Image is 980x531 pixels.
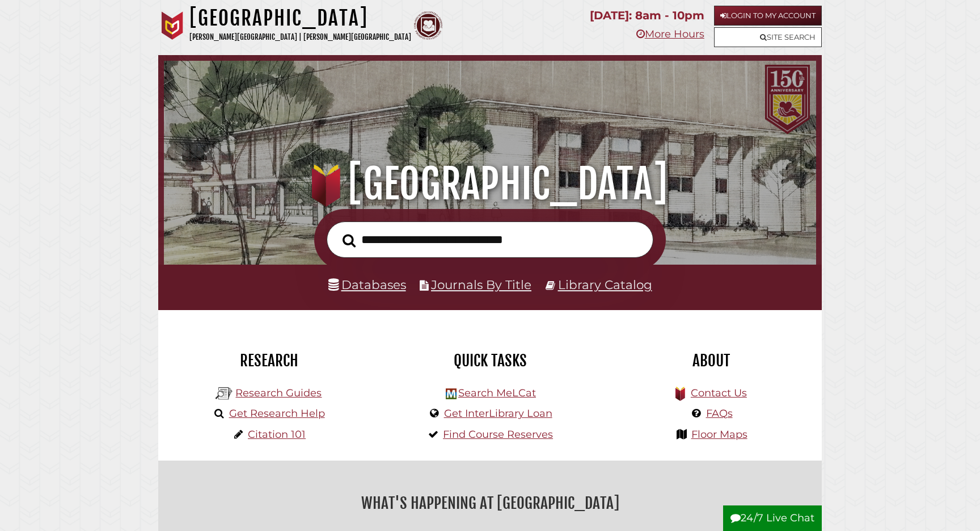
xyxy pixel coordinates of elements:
h2: Quick Tasks [388,351,592,370]
img: Hekman Library Logo [216,385,233,402]
p: [PERSON_NAME][GEOGRAPHIC_DATA] | [PERSON_NAME][GEOGRAPHIC_DATA] [189,31,411,44]
a: Search MeLCat [458,387,536,399]
i: Search [343,233,356,248]
p: [DATE]: 8am - 10pm [590,6,704,26]
a: FAQs [706,407,733,420]
a: Citation 101 [248,428,306,441]
h2: What's Happening at [GEOGRAPHIC_DATA] [167,490,813,516]
a: Databases [328,277,406,292]
h1: [GEOGRAPHIC_DATA] [179,159,801,209]
a: Find Course Reserves [443,428,553,441]
img: Hekman Library Logo [446,388,457,399]
a: Site Search [714,27,822,47]
a: Get Research Help [229,407,325,420]
a: Library Catalog [558,277,652,292]
a: Contact Us [691,387,747,399]
img: Calvin University [158,11,187,40]
img: Calvin Theological Seminary [414,11,442,40]
a: More Hours [636,28,704,40]
a: Floor Maps [691,428,747,441]
h1: [GEOGRAPHIC_DATA] [189,6,411,31]
a: Get InterLibrary Loan [444,407,552,420]
h2: About [609,351,813,370]
button: Search [337,231,361,251]
a: Login to My Account [714,6,822,26]
a: Journals By Title [431,277,531,292]
h2: Research [167,351,371,370]
a: Research Guides [235,387,322,399]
